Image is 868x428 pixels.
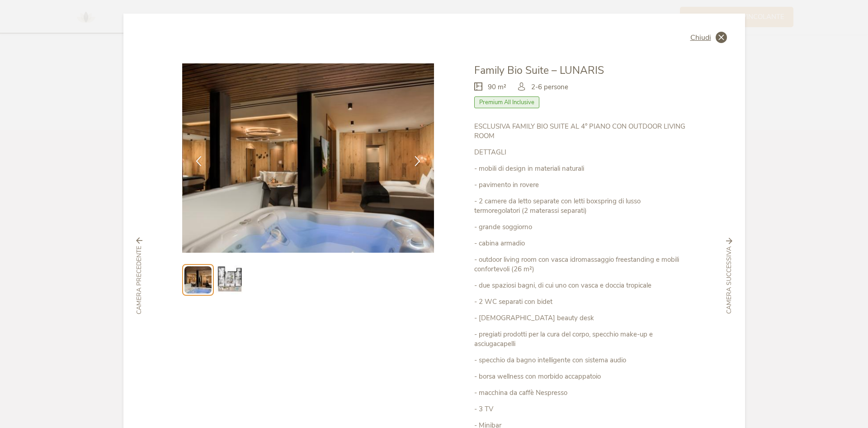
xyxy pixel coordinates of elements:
p: ESCLUSIVA FAMILY BIO SUITE AL 4° PIANO CON OUTDOOR LIVING ROOM [474,122,686,141]
p: - cabina armadio [474,239,686,248]
p: - due spaziosi bagni, di cui uno con vasca e doccia tropicale [474,281,686,290]
p: - [DEMOGRAPHIC_DATA] beauty desk [474,313,686,323]
span: Camera precedente [135,246,144,314]
p: - 3 TV [474,404,686,414]
p: - outdoor living room con vasca idromassaggio freestanding e mobili confortevoli (26 m²) [474,255,686,274]
p: - borsa wellness con morbido accappatoio [474,372,686,381]
img: Family Bio Suite – LUNARIS [182,63,434,253]
p: - 2 camere da letto separate con letti boxspring di lusso termoregolatori (2 materassi separati) [474,197,686,216]
p: - 2 WC separati con bidet [474,297,686,307]
img: Preview [215,265,244,294]
span: Camera successiva [725,246,734,314]
p: - grande soggiorno [474,222,686,232]
p: - macchina da caffè Nespresso [474,388,686,398]
p: DETTAGLI [474,148,686,157]
p: - pregiati prodotti per la cura del corpo, specchio make-up e asciugacapelli [474,330,686,349]
img: Preview [184,266,212,293]
p: - mobili di design in materiali naturali [474,164,686,173]
p: - specchio da bagno intelligente con sistema audio [474,356,686,365]
p: - pavimento in rovere [474,180,686,190]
